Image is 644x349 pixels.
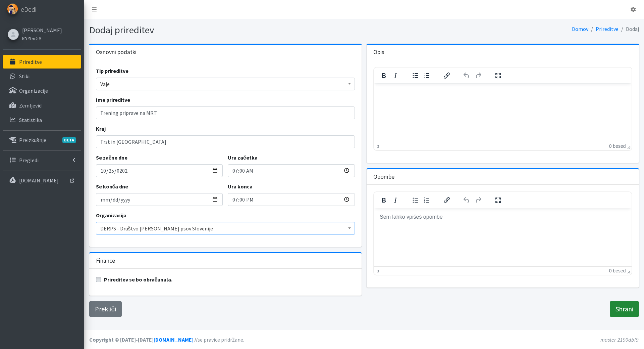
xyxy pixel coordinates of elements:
[441,71,452,80] button: Vstavi/uredi povezavo
[3,133,81,147] a: PreizkušnjeBETA
[492,71,504,80] button: Čez cel zaslon
[228,182,253,190] label: Ura konca
[627,143,631,149] div: Press the Up and Down arrow keys to resize the editor.
[22,34,62,42] a: KD Storžič
[3,113,81,127] a: Statistika
[89,24,362,36] h1: Dodaj prireditev
[96,135,355,148] input: Kraj
[5,5,252,13] body: Rich Text Area
[377,268,379,273] div: p
[100,79,351,89] span: Vaje
[96,257,115,264] h3: Finance
[421,71,433,80] button: Oštevilčen seznam
[19,87,48,94] p: Organizacije
[19,73,30,80] p: Stiki
[96,96,130,104] label: Ime prireditve
[378,195,389,205] button: Krepko
[461,195,472,205] button: Razveljavi
[96,78,355,90] span: Vaje
[377,143,379,149] div: p
[19,137,46,143] p: Preizkušnje
[228,154,258,162] label: Ura začetka
[410,71,421,80] button: Označen seznam
[96,222,355,235] span: DERPS - Društvo Enota reševalnih psov Slovenije
[19,117,42,123] p: Statistika
[96,125,106,133] label: Kraj
[84,330,644,349] footer: Vse pravice pridržane.
[441,195,452,205] button: Vstavi/uredi povezavo
[19,157,39,164] p: Pregledi
[596,26,619,32] a: Prireditve
[461,71,472,80] button: Razveljavi
[373,49,384,56] h3: Opis
[96,106,355,119] input: Ime prireditve
[609,268,626,273] button: 0 besed
[600,336,639,343] em: master-2190dbf9
[3,174,81,187] a: [DOMAIN_NAME]
[22,26,62,34] a: [PERSON_NAME]
[492,195,504,205] button: Čez cel zaslon
[421,195,433,205] button: Oštevilčen seznam
[7,3,18,14] img: eDedi
[96,67,128,75] label: Tip prireditve
[390,71,401,80] button: Poševno
[21,4,36,14] span: eDedi
[473,71,484,80] button: Ponovno uveljavi
[62,137,76,143] span: BETA
[619,24,639,34] li: Dodaj
[100,224,351,233] span: DERPS - Društvo Enota reševalnih psov Slovenije
[390,195,401,205] button: Poševno
[19,177,59,184] p: [DOMAIN_NAME]
[3,99,81,112] a: Zemljevid
[96,182,128,190] label: Se konča dne
[3,70,81,83] a: Stiki
[96,211,126,219] label: Organizacija
[89,336,195,343] strong: Copyright © [DATE]-[DATE] .
[3,55,81,69] a: Prireditve
[610,301,639,317] input: Shrani
[378,71,389,80] button: Krepko
[572,26,588,32] a: Domov
[410,195,421,205] button: Označen seznam
[22,36,41,41] small: KD Storžič
[104,275,173,283] label: Prireditev se bo obračunala.
[373,173,394,180] h3: Opombe
[19,58,42,65] p: Prireditve
[609,143,626,149] button: 0 besed
[3,84,81,97] a: Organizacije
[89,301,122,317] a: Prekliči
[96,154,128,162] label: Se začne dne
[473,195,484,205] button: Ponovno uveljavi
[154,336,194,343] a: [DOMAIN_NAME]
[19,102,42,109] p: Zemljevid
[3,154,81,167] a: Pregledi
[627,268,631,274] div: Press the Up and Down arrow keys to resize the editor.
[96,49,137,56] h3: Osnovni podatki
